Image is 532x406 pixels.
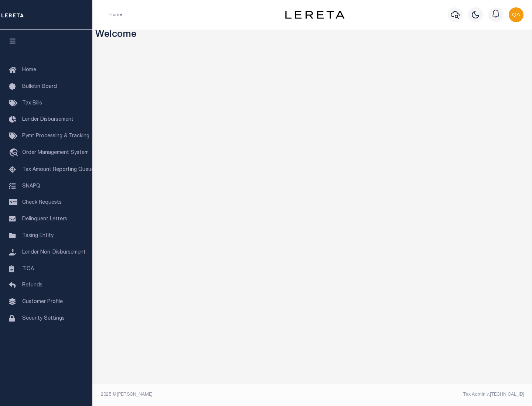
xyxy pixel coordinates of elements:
span: TIQA [22,266,34,271]
span: Delinquent Letters [22,217,67,222]
span: Customer Profile [22,299,63,304]
span: Tax Bills [22,101,42,106]
span: Taxing Entity [22,233,54,238]
i: travel_explore [9,148,21,158]
span: Check Requests [22,200,62,205]
span: SNAPQ [22,183,40,189]
h3: Welcome [95,30,529,41]
li: Home [109,11,122,18]
div: 2025 © [PERSON_NAME]. [95,391,313,398]
img: svg+xml;base64,PHN2ZyB4bWxucz0iaHR0cDovL3d3dy53My5vcmcvMjAwMC9zdmciIHBvaW50ZXItZXZlbnRzPSJub25lIi... [509,7,524,22]
span: Refunds [22,283,42,288]
span: Home [22,68,36,73]
span: Security Settings [22,316,65,321]
span: Pymt Processing & Tracking [22,134,89,139]
div: Tax Admin v.[TECHNICAL_ID] [318,391,524,398]
span: Tax Amount Reporting Queue [22,167,94,172]
span: Lender Non-Disbursement [22,250,86,255]
span: Lender Disbursement [22,117,74,122]
span: Bulletin Board [22,84,57,89]
span: Order Management System [22,150,89,155]
img: logo-dark.svg [285,11,344,19]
